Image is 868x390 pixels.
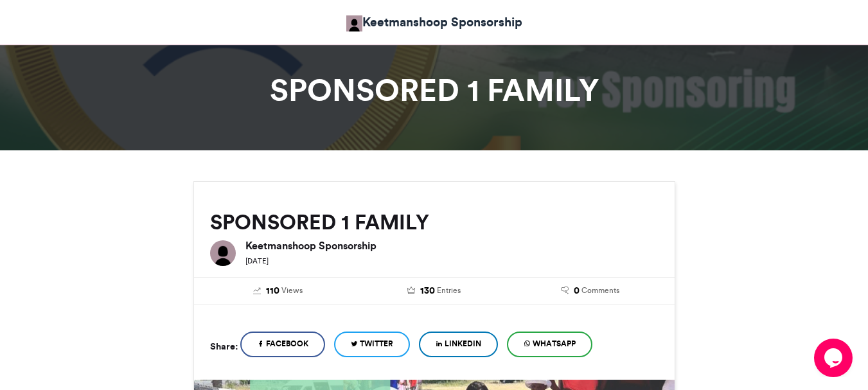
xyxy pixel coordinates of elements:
span: WhatsApp [533,338,576,350]
iframe: chat widget [814,339,855,377]
span: Twitter [360,338,393,350]
img: Keetmanshoop Sponsorship [346,15,362,31]
span: Entries [437,285,461,296]
span: Views [281,285,303,296]
span: 0 [574,284,580,298]
a: LinkedIn [419,332,498,357]
a: 110 Views [210,284,347,298]
span: Comments [581,285,619,296]
a: 130 Entries [366,284,502,298]
a: 0 Comments [522,284,659,298]
a: Twitter [334,332,410,357]
a: WhatsApp [507,332,592,357]
img: Keetmanshoop Sponsorship [210,240,236,266]
span: 130 [420,284,435,298]
h2: SPONSORED 1 FAMILY [210,211,659,234]
a: Keetmanshoop Sponsorship [346,13,522,31]
small: [DATE] [245,256,269,265]
h5: Share: [210,338,238,355]
h1: SPONSORED 1 FAMILY [78,75,791,105]
span: Facebook [266,338,308,350]
h6: Keetmanshoop Sponsorship [245,240,659,251]
a: Facebook [240,332,325,357]
span: 110 [266,284,279,298]
span: LinkedIn [445,338,481,350]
